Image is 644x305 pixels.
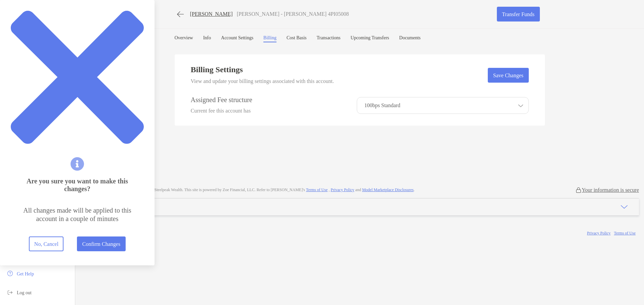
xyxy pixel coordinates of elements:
button: Confirm Changes [77,236,125,251]
img: blue information icon [71,157,84,171]
p: All changes made will be applied to this account in a couple of minutes [21,206,134,223]
img: close modal icon [11,11,144,144]
h6: Are you sure you want to make this changes? [21,177,134,193]
button: No, Cancel [29,236,63,251]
